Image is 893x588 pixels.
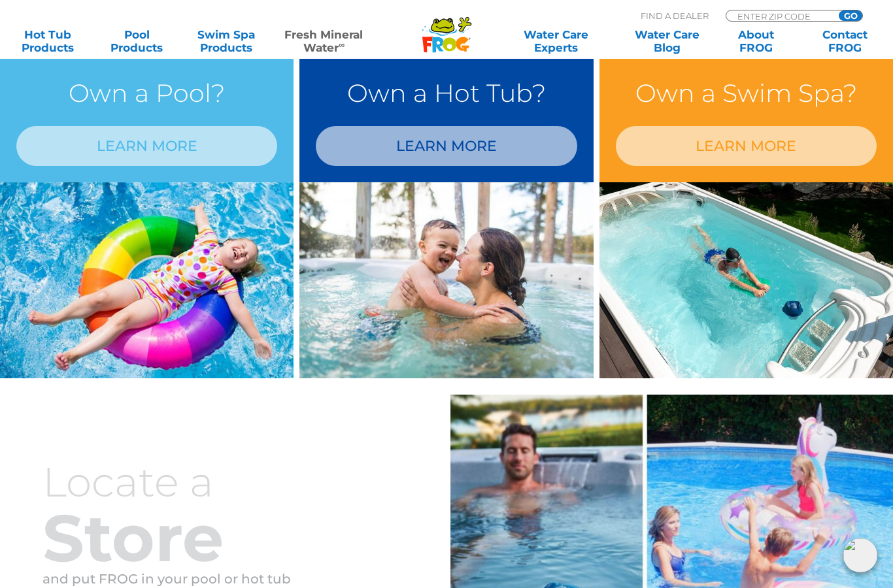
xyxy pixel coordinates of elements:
input: Zip Code Form [736,10,824,22]
a: ContactFROG [811,28,880,54]
a: Water CareExperts [499,28,612,54]
a: Hot TubProducts [13,28,82,54]
h3: Own a Swim Spa? [616,74,877,113]
a: LEARN MORE [616,126,877,166]
a: AboutFROG [722,28,791,54]
p: Find A Dealer [641,10,709,22]
a: Swim SpaProducts [192,28,261,54]
h3: Locate a [16,460,410,504]
a: LEARN MORE [16,126,277,166]
img: min-water-img-right [299,182,593,378]
sup: ∞ [339,40,345,50]
p: and put FROG in your pool or hot tub [16,572,410,587]
img: min-water-image-3 [599,182,893,378]
h3: Own a Hot Tub? [316,74,577,113]
h2: Store [16,504,410,572]
a: Fresh MineralWater∞ [280,28,367,54]
a: PoolProducts [102,28,171,54]
h3: Own a Pool? [16,74,277,113]
input: GO [839,10,862,21]
a: Water CareBlog [632,28,701,54]
a: LEARN MORE [316,126,577,166]
img: openIcon [843,538,877,572]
